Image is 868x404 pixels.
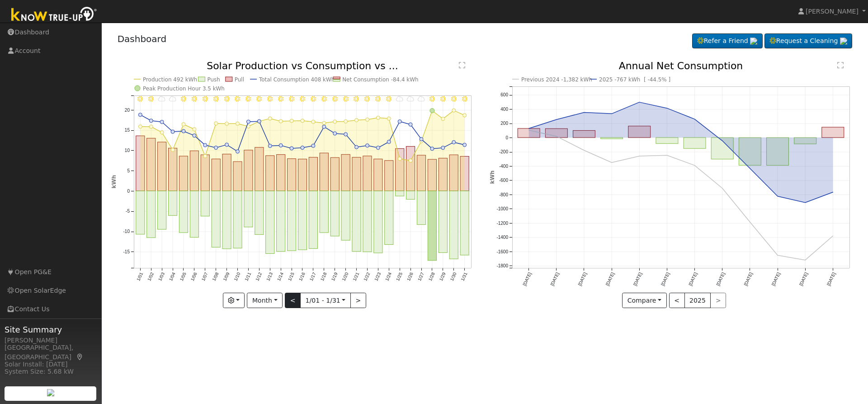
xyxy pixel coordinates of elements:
text: [DATE] [605,271,615,286]
button: 2025 [684,293,711,308]
circle: onclick="" [665,106,669,110]
circle: onclick="" [665,153,669,157]
button: < [669,293,685,308]
rect: onclick="" [601,138,623,139]
text: [DATE] [550,271,560,286]
circle: onclick="" [721,186,724,190]
text: 2025 -767 kWh [ -44.5% ] [599,76,670,83]
text: -1400 [496,235,508,240]
img: retrieve [840,38,847,45]
circle: onclick="" [721,139,724,143]
text: 600 [500,92,508,97]
a: Request a Cleaning [764,33,852,49]
circle: onclick="" [693,164,697,167]
circle: onclick="" [804,258,807,262]
circle: onclick="" [527,128,531,132]
circle: onclick="" [582,111,586,114]
circle: onclick="" [555,118,558,121]
rect: onclick="" [628,126,651,138]
text: [DATE] [743,271,754,286]
rect: onclick="" [656,138,678,143]
img: retrieve [750,38,757,45]
circle: onclick="" [831,190,835,194]
text: [DATE] [522,271,532,286]
text: -1000 [496,206,508,211]
circle: onclick="" [831,234,835,238]
circle: onclick="" [555,134,558,138]
rect: onclick="" [545,129,567,138]
img: retrieve [47,389,54,396]
circle: onclick="" [582,149,586,152]
circle: onclick="" [693,118,697,121]
text: [DATE] [577,271,588,286]
text: -400 [499,164,508,169]
a: Dashboard [118,33,167,44]
rect: onclick="" [573,131,595,138]
text: 200 [500,121,508,126]
text: -600 [499,178,508,183]
a: Map [76,353,84,361]
text: [DATE] [632,271,643,286]
rect: onclick="" [794,138,816,144]
div: System Size: 5.68 kW [5,367,97,376]
div: [PERSON_NAME] [5,336,97,345]
rect: onclick="" [684,138,706,148]
text: 0 [505,135,508,140]
rect: onclick="" [767,138,789,165]
circle: onclick="" [610,161,613,165]
circle: onclick="" [748,220,752,224]
text: Annual Net Consumption [619,60,743,71]
text: -200 [499,149,508,154]
text: [DATE] [716,271,726,286]
text: -1800 [496,263,508,268]
rect: onclick="" [739,138,761,165]
img: Know True-Up [7,5,102,25]
button: Compare [622,293,667,308]
rect: onclick="" [518,128,540,138]
text: Previous 2024 -1,382 kWh [521,76,592,83]
text: [DATE] [688,271,698,286]
span: Site Summary [5,323,97,336]
text:  [837,62,844,69]
circle: onclick="" [776,254,779,257]
rect: onclick="" [822,127,844,138]
text: [DATE] [771,271,781,286]
text: [DATE] [798,271,809,286]
text: [DATE] [660,271,670,286]
span: [PERSON_NAME] [806,8,859,15]
text: kWh [489,171,495,184]
text: -1600 [496,249,508,254]
circle: onclick="" [610,112,613,116]
div: Solar Install: [DATE] [5,360,97,369]
text: [DATE] [826,271,836,286]
circle: onclick="" [776,195,779,198]
div: [GEOGRAPHIC_DATA], [GEOGRAPHIC_DATA] [5,343,97,362]
text: 400 [500,107,508,112]
circle: onclick="" [748,167,752,171]
text: -800 [499,192,508,197]
a: Refer a Friend [692,33,763,49]
circle: onclick="" [637,100,641,104]
text: -1200 [496,221,508,226]
rect: onclick="" [712,138,734,159]
circle: onclick="" [527,127,531,130]
circle: onclick="" [804,201,807,204]
circle: onclick="" [637,154,641,158]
